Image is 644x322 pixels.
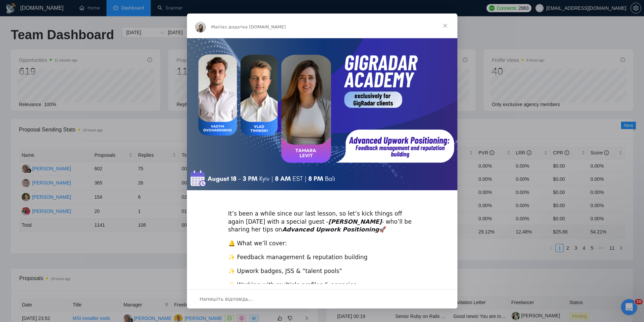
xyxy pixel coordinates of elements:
span: Напишіть відповідь… [200,295,254,303]
span: з додатка [DOMAIN_NAME] [224,24,286,29]
div: ✨ Working with multiple profiles & agencies [228,281,416,289]
div: ✨ Upwork badges, JSS & “talent pools” [228,267,416,275]
div: ✨ Feedback management & reputation building [228,253,416,262]
img: Profile image for Mariia [195,22,206,32]
div: ​It’s been a while since our last lesson, so let’s kick things off again [DATE] with a special gu... [228,202,416,234]
span: Mariia [211,24,225,29]
i: Advanced Upwork Positioning [282,226,379,233]
div: Відкрити бесіду й відповісти [187,289,457,308]
div: 🔔 What we’ll cover: [228,240,416,248]
i: [PERSON_NAME] [328,218,382,225]
span: Закрити [433,14,457,38]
